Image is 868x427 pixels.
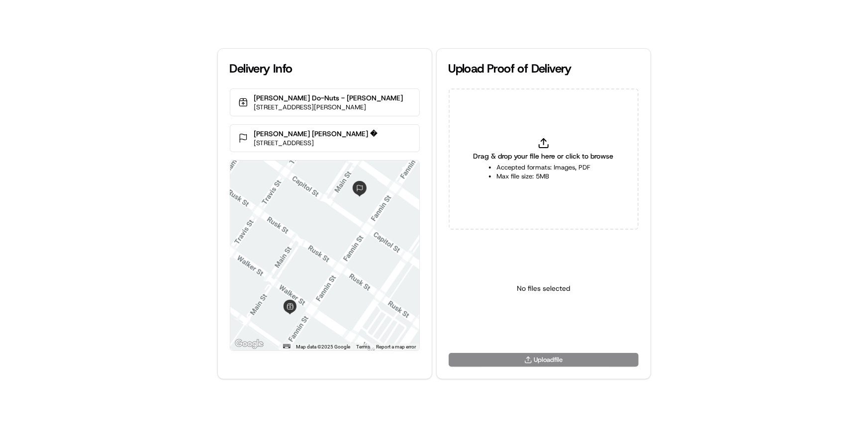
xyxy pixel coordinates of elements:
[254,103,403,112] p: [STREET_ADDRESS][PERSON_NAME]
[496,172,590,181] li: Max file size: 5MB
[230,61,420,77] div: Delivery Info
[517,283,570,293] p: No files selected
[377,344,416,349] a: Report a map error
[233,338,266,350] a: Open this area in Google Maps (opens a new window)
[233,338,266,350] img: Google
[357,344,371,349] a: Terms (opens in new tab)
[496,163,590,172] li: Accepted formats: Images, PDF
[283,344,290,348] button: Keyboard shortcuts
[254,93,403,103] p: [PERSON_NAME] Do-Nuts - [PERSON_NAME]
[254,129,378,139] p: [PERSON_NAME] [PERSON_NAME] �
[474,151,614,161] span: Drag & drop your file here or click to browse
[296,344,351,349] span: Map data ©2025 Google
[254,139,378,148] p: [STREET_ADDRESS]
[449,61,639,77] div: Upload Proof of Delivery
